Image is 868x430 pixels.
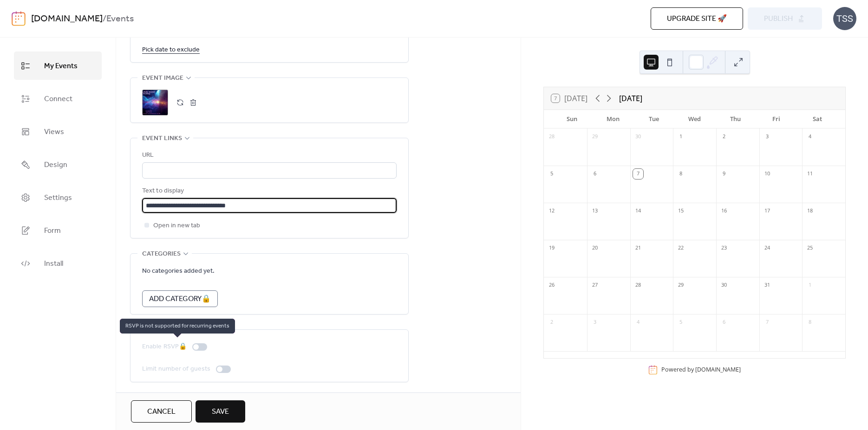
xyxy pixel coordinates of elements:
div: 2 [719,132,729,142]
div: Fri [756,110,797,128]
div: 4 [633,317,643,327]
a: [DOMAIN_NAME] [31,10,103,28]
span: Categories [142,249,181,260]
div: 20 [590,243,600,253]
div: 9 [719,169,729,179]
a: [DOMAIN_NAME] [695,366,741,373]
div: Sat [797,110,838,128]
button: Upgrade site 🚀 [651,7,743,30]
div: 21 [633,243,643,253]
a: Install [14,249,102,277]
div: 25 [805,243,815,253]
div: URL [142,150,395,161]
div: 24 [762,243,772,253]
div: 7 [762,317,772,327]
div: 13 [590,206,600,216]
div: 8 [676,169,686,179]
div: 28 [633,280,643,290]
div: 14 [633,206,643,216]
a: Form [14,216,102,244]
div: 18 [805,206,815,216]
div: Powered by [661,366,741,373]
div: 27 [590,280,600,290]
img: logo [12,11,26,26]
div: 19 [547,243,557,253]
div: 12 [547,206,557,216]
div: 30 [719,280,729,290]
div: 5 [676,317,686,327]
div: 3 [762,132,772,142]
div: TSS [833,7,856,30]
div: 1 [805,280,815,290]
a: Connect [14,84,102,113]
span: Pick date to exclude [142,45,200,56]
div: Thu [715,110,756,128]
b: / [103,10,106,28]
div: [DATE] [619,93,642,104]
div: 3 [590,317,600,327]
span: Upgrade site 🚀 [667,13,727,25]
button: Cancel [131,400,192,423]
a: Design [14,150,102,179]
div: 6 [590,169,600,179]
div: Tue [633,110,674,128]
a: Settings [14,183,102,212]
div: 6 [719,317,729,327]
span: My Events [44,59,78,73]
div: Text to display [142,186,395,197]
div: 26 [547,280,557,290]
button: Save [196,400,245,423]
span: Form [44,224,61,238]
span: No categories added yet. [142,266,215,277]
div: Mon [592,110,633,128]
div: 11 [805,169,815,179]
span: Event links [142,133,182,144]
span: Event image [142,73,183,84]
span: Views [44,125,64,139]
b: Events [106,10,134,28]
span: Design [44,158,67,172]
div: 17 [762,206,772,216]
span: Cancel [147,406,176,417]
div: 4 [805,132,815,142]
div: 5 [547,169,557,179]
div: 30 [633,132,643,142]
div: 29 [676,280,686,290]
span: Save [212,406,229,417]
span: Settings [44,191,72,205]
div: ; [142,90,168,116]
a: My Events [14,51,102,80]
div: 2 [547,317,557,327]
span: Open in new tab [153,220,200,231]
div: 28 [547,132,557,142]
div: 29 [590,132,600,142]
div: 10 [762,169,772,179]
div: 1 [676,132,686,142]
span: RSVP is not supported for recurring events [120,319,235,334]
div: Limit number of guests [142,364,210,375]
div: Wed [674,110,715,128]
span: RSVP [142,325,157,336]
div: 15 [676,206,686,216]
div: 8 [805,317,815,327]
div: 22 [676,243,686,253]
div: Sun [551,110,592,128]
span: Connect [44,92,72,106]
div: 16 [719,206,729,216]
div: 7 [633,169,643,179]
span: Install [44,257,63,271]
a: Views [14,117,102,146]
div: 31 [762,280,772,290]
div: 23 [719,243,729,253]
